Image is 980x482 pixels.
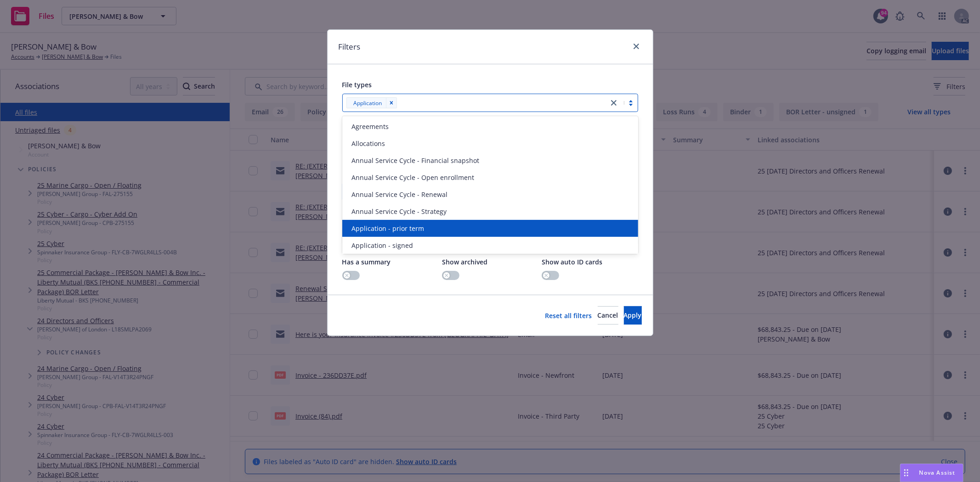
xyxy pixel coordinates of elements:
a: Reset all filters [545,311,592,320]
span: Application - signed [351,241,413,250]
span: Show archived [442,258,487,266]
span: Annual Service Cycle - Financial snapshot [351,156,479,165]
span: Application - prior term [351,224,424,233]
span: Apply [624,311,642,319]
button: Apply [624,306,642,325]
h1: Filters [339,41,361,53]
button: Nova Assist [900,464,963,482]
span: Allocations [351,139,385,148]
span: Annual Service Cycle - Open enrollment [351,173,474,182]
a: close [608,97,619,108]
button: Cancel [598,306,618,325]
div: Drag to move [901,464,912,482]
span: Application [354,98,382,108]
span: Annual Service Cycle - Strategy [351,207,447,216]
span: File types [342,80,372,89]
span: Annual Service Cycle - Renewal [351,190,448,199]
span: Agreements [351,122,389,131]
span: Has a summary [342,258,391,266]
div: Remove [object Object] [386,97,397,108]
span: Application [350,98,382,108]
span: Show auto ID cards [542,258,602,266]
a: close [631,41,642,52]
span: Cancel [598,311,618,319]
span: Nova Assist [919,469,956,476]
